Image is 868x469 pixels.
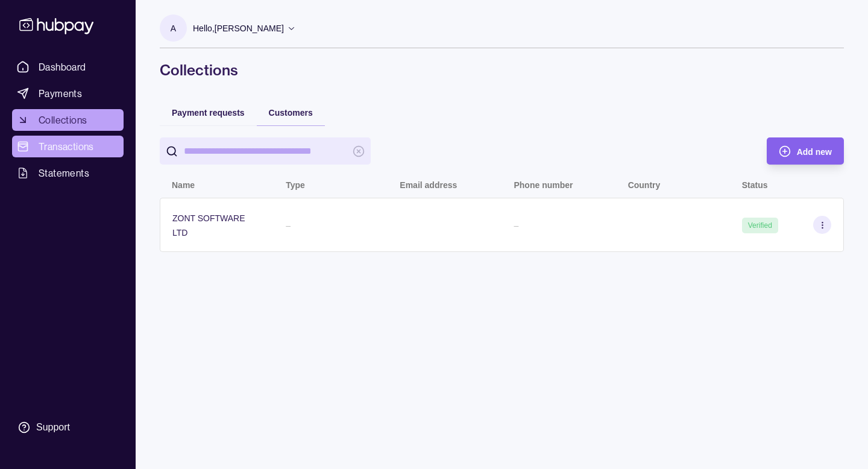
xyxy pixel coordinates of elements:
[797,147,832,157] span: Add new
[286,221,291,230] p: –
[39,113,87,127] span: Collections
[286,180,305,190] p: Type
[767,137,844,165] button: Add new
[160,60,844,80] h1: Collections
[39,86,82,101] span: Payments
[12,56,124,78] a: Dashboard
[514,221,518,230] p: –
[514,180,573,190] p: Phone number
[39,166,89,180] span: Statements
[39,60,86,74] span: Dashboard
[12,415,124,440] a: Support
[171,22,176,35] p: A
[12,162,124,184] a: Statements
[39,139,94,154] span: Transactions
[400,180,457,190] p: Email address
[172,108,245,118] span: Payment requests
[193,22,284,35] p: Hello, [PERSON_NAME]
[269,108,313,118] span: Customers
[36,421,70,434] div: Support
[12,109,124,131] a: Collections
[12,136,124,157] a: Transactions
[628,180,661,190] p: Country
[184,137,347,165] input: search
[742,180,768,190] p: Status
[12,83,124,104] a: Payments
[172,180,195,190] p: Name
[172,213,245,238] p: ZONT SOFTWARE LTD
[748,221,772,230] span: Verified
